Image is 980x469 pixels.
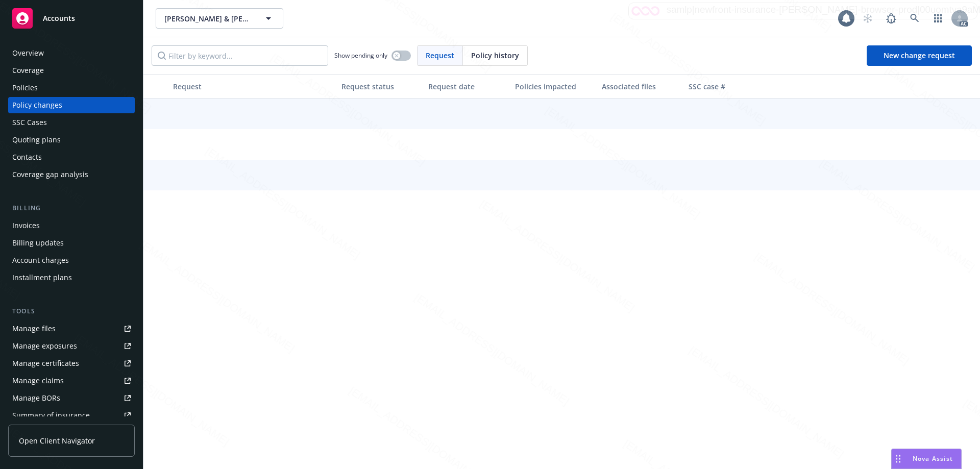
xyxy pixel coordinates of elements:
a: Manage certificates [8,355,135,372]
a: Search [904,8,925,29]
div: Drag to move [892,449,904,468]
span: Accounts [43,14,75,22]
button: Request date [424,74,511,98]
a: Contacts [8,149,135,165]
div: Manage BORs [12,390,60,406]
a: SSC Cases [8,114,135,131]
span: Open Client Navigator [19,435,95,446]
a: Coverage [8,62,135,79]
a: Summary of insurance [8,407,135,424]
a: Policies [8,80,135,96]
a: Manage claims [8,373,135,389]
span: New change request [884,51,955,60]
a: Installment plans [8,269,135,286]
div: Policies [12,80,38,96]
div: Policies impacted [515,81,594,92]
div: SSC Cases [12,114,47,131]
button: Policies impacted [511,74,598,98]
span: Request [426,50,454,61]
button: Associated files [598,74,684,98]
div: Associated files [602,81,680,92]
a: Quoting plans [8,132,135,148]
div: Quoting plans [12,132,61,148]
a: Invoices [8,217,135,234]
div: Overview [12,45,44,61]
div: Coverage gap analysis [12,166,88,183]
div: Request [173,81,333,92]
div: Invoices [12,217,40,234]
a: Overview [8,45,135,61]
span: Show pending only [334,51,387,60]
a: Switch app [928,8,948,29]
button: Request [169,74,337,98]
button: Request status [337,74,424,98]
div: Manage files [12,320,56,337]
a: Policy changes [8,97,135,113]
div: Manage claims [12,373,64,389]
div: Billing updates [12,235,64,251]
a: Accounts [8,4,135,33]
a: Account charges [8,252,135,268]
a: Start snowing [857,8,878,29]
div: Coverage [12,62,44,79]
div: Request status [341,81,420,92]
a: Billing updates [8,235,135,251]
div: Tools [8,306,135,316]
div: Contacts [12,149,42,165]
div: Summary of insurance [12,407,90,424]
a: Manage BORs [8,390,135,406]
div: Manage certificates [12,355,79,372]
div: Installment plans [12,269,72,286]
a: Manage files [8,320,135,337]
a: Report a Bug [881,8,901,29]
div: Account charges [12,252,69,268]
a: Coverage gap analysis [8,166,135,183]
span: Policy history [471,50,519,61]
button: SSC case # [684,74,761,98]
input: Filter by keyword... [152,45,328,66]
a: New change request [867,45,972,66]
div: Billing [8,203,135,213]
div: SSC case # [689,81,757,92]
span: Nova Assist [913,454,953,463]
button: Nova Assist [891,449,962,469]
button: [PERSON_NAME] & [PERSON_NAME] [156,8,283,29]
div: Request date [428,81,507,92]
span: [PERSON_NAME] & [PERSON_NAME] [164,13,253,24]
div: Manage exposures [12,338,77,354]
a: Manage exposures [8,338,135,354]
div: Policy changes [12,97,62,113]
